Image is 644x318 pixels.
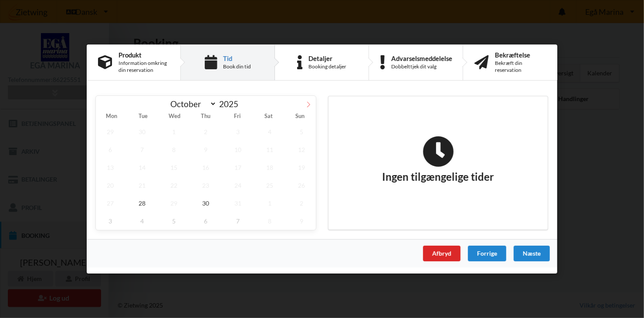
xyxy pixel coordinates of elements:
span: October 6, 2025 [96,141,125,159]
span: November 3, 2025 [96,212,125,230]
span: Thu [190,114,221,120]
span: October 15, 2025 [159,159,188,176]
span: October 17, 2025 [224,159,252,176]
div: Afbryd [423,246,461,261]
span: October 26, 2025 [287,176,316,194]
span: October 29, 2025 [159,194,188,212]
span: October 30, 2025 [192,194,220,212]
span: Sat [253,114,285,120]
div: Booking detaljer [308,63,346,70]
span: October 16, 2025 [192,159,220,176]
div: Book din tid [223,63,251,70]
span: September 30, 2025 [128,123,156,141]
span: November 7, 2025 [224,212,252,230]
span: November 9, 2025 [287,212,316,230]
span: November 2, 2025 [287,194,316,212]
span: October 22, 2025 [159,176,188,194]
span: October 23, 2025 [192,176,220,194]
span: October 20, 2025 [96,176,125,194]
span: November 8, 2025 [255,212,284,230]
span: October 25, 2025 [255,176,284,194]
span: October 13, 2025 [96,159,125,176]
div: Dobbelttjek dit valg [391,63,452,70]
input: Year [217,99,245,109]
span: October 27, 2025 [96,194,125,212]
span: October 18, 2025 [255,159,284,176]
span: October 7, 2025 [128,141,156,159]
span: October 12, 2025 [287,141,316,159]
span: October 24, 2025 [224,176,252,194]
span: Wed [159,114,190,120]
div: Tid [223,55,251,62]
span: Tue [127,114,159,120]
span: October 8, 2025 [159,141,188,159]
span: November 6, 2025 [192,212,220,230]
div: Bekræftelse [495,51,546,58]
span: October 4, 2025 [255,123,284,141]
span: October 3, 2025 [224,123,252,141]
span: Mon [96,114,127,120]
span: October 14, 2025 [128,159,156,176]
span: Fri [222,114,253,120]
span: October 11, 2025 [255,141,284,159]
span: Sun [285,114,316,120]
span: October 2, 2025 [192,123,220,141]
span: October 1, 2025 [159,123,188,141]
h2: Ingen tilgængelige tider [382,136,494,184]
span: October 21, 2025 [128,176,156,194]
div: Forrige [468,246,506,261]
span: October 28, 2025 [128,194,156,212]
span: October 31, 2025 [224,194,252,212]
div: Bekræft din reservation [495,60,546,74]
span: November 5, 2025 [159,212,188,230]
span: November 4, 2025 [128,212,156,230]
span: October 10, 2025 [224,141,252,159]
div: Produkt [119,51,169,58]
span: November 1, 2025 [255,194,284,212]
select: Month [166,98,217,109]
div: Information omkring din reservation [119,60,169,74]
div: Næste [514,246,550,261]
span: October 5, 2025 [287,123,316,141]
div: Advarselsmeddelelse [391,55,452,62]
div: Detaljer [308,55,346,62]
span: September 29, 2025 [96,123,125,141]
span: October 9, 2025 [192,141,220,159]
span: October 19, 2025 [287,159,316,176]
